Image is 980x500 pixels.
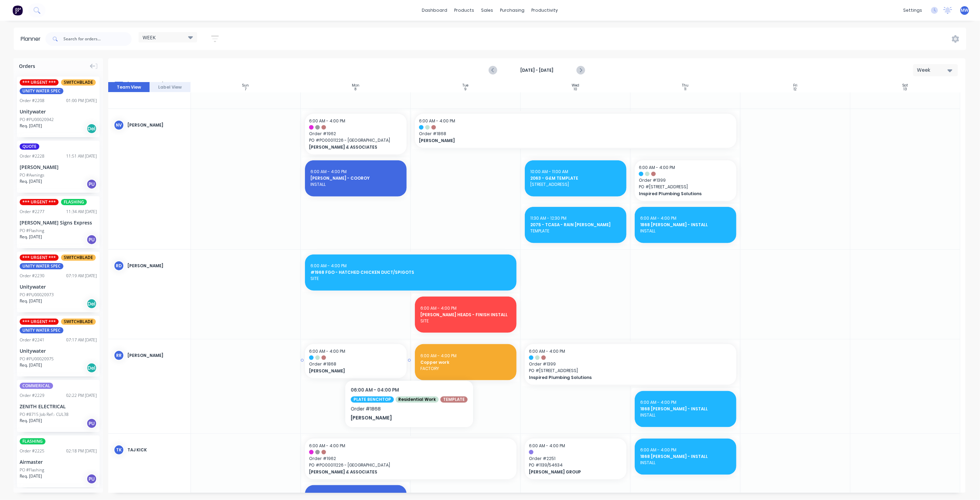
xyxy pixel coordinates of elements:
span: QUOTE [20,143,39,150]
div: [PERSON_NAME] [127,263,185,269]
div: NV [114,120,124,130]
span: INSTALL [640,460,731,466]
span: 6:00 AM - 4:00 PM [639,164,675,170]
span: #1968 FGO - HATCHED CHICKEN DUCT/SPIGOTS [310,269,511,276]
span: FACTORY [420,366,511,372]
div: 01:00 PM [DATE] [66,98,97,104]
span: 2063 - G&M TEMPLATE [530,175,621,181]
div: Unitywater [20,283,97,290]
div: Order # 2230 [20,273,44,279]
div: Del [86,299,97,309]
span: 11:30 AM - 12:30 PM [530,215,566,221]
span: UNITY WATER SPEC [20,88,63,94]
span: COMMERICAL [20,383,53,389]
div: Week [917,67,949,74]
span: [PERSON_NAME] & ASSOCIATES [309,144,393,150]
span: [PERSON_NAME] HEADS - FINISH INSTALL [420,312,511,318]
span: Order # 1399 [529,361,732,367]
div: Unitywater [20,347,97,354]
div: PU [86,179,97,189]
div: Airmaster [20,458,97,466]
span: TEMPLATE [530,228,621,234]
span: [PERSON_NAME] GROUP [529,469,613,475]
span: SWITCHBLADE [61,254,96,261]
span: 6:00 AM - 4:00 PM [529,348,565,354]
span: UNITY WATER SPEC [20,263,63,269]
div: Tue [463,83,469,88]
span: SITE [310,276,511,282]
span: Req. [DATE] [20,178,42,184]
button: Label View [150,82,191,92]
div: Unitywater [20,108,97,115]
div: 10 [574,88,577,91]
strong: [DATE] - [DATE] [502,67,571,73]
span: Req. [DATE] [20,418,42,424]
span: 1868 [PERSON_NAME] - INSTALL [640,453,731,460]
div: products [451,5,478,16]
div: Order # 2208 [20,98,44,104]
div: 7 [245,88,247,91]
span: 6:00 AM - 4:00 PM [419,118,455,124]
span: 1868 [PERSON_NAME] - INSTALL [640,406,731,412]
span: 6:00 AM - 4:00 PM [640,447,676,453]
span: SITE [420,318,511,324]
div: [PERSON_NAME] Signs Express [20,219,97,226]
span: 6:00 AM - 4:00 PM [310,169,347,174]
span: 6:00 AM - 4:00 PM [640,399,676,405]
span: INSTALL [640,412,731,418]
span: 6:00 AM - 4:00 PM [420,305,457,311]
span: Order # 2251 [529,456,622,462]
span: [PERSON_NAME] [419,138,701,144]
span: [STREET_ADDRESS] [530,181,621,188]
div: 07:17 AM [DATE] [66,337,97,343]
div: Del [86,363,97,373]
div: 9 [465,88,467,91]
div: Del [86,123,97,134]
div: Order # 2225 [20,448,44,454]
div: 13 [904,88,907,91]
div: PO #Flashing [20,467,44,473]
div: Order # 2228 [20,153,44,159]
div: PO #Flashing [20,228,44,234]
span: 6:00 AM - 4:00 PM [420,353,457,359]
span: Req. [DATE] [20,473,42,479]
div: PO #Awnings [20,172,44,178]
div: Sun [243,83,249,88]
span: 1868 [PERSON_NAME] - INSTALL [640,222,731,228]
span: [PERSON_NAME] & ASSOCIATES [309,469,492,475]
span: 6:00 AM - 4:00 PM [309,348,345,354]
span: MW [961,7,969,13]
button: Week [913,64,958,76]
div: 11:34 AM [DATE] [66,209,97,215]
div: Wed [572,83,579,88]
span: UNITY WATER SPEC [20,327,63,333]
div: sales [478,5,497,16]
div: RD [114,261,124,271]
div: 02:18 PM [DATE] [66,448,97,454]
span: Orders [19,62,35,70]
span: Order # 1399 [639,177,732,183]
div: Thu [682,83,689,88]
div: productivity [528,5,562,16]
span: Inspired Plumbing Solutions [529,374,712,381]
span: PO # PO00011226 - [GEOGRAPHIC_DATA] [309,462,512,468]
span: Order # 1962 [309,131,402,137]
span: 6:00 AM - 4:00 PM [309,118,345,124]
span: Req. [DATE] [20,234,42,240]
span: 6:00 AM - 4:00 PM [640,215,676,221]
span: PO # 1139/54634 [529,462,622,468]
div: PO #8715 Job Ref:- CUL38 [20,411,69,418]
div: settings [900,5,926,16]
div: purchasing [497,5,528,16]
span: [PERSON_NAME] - COOROY [310,175,401,181]
input: Search for orders... [63,32,132,46]
span: Inspired Plumbing Solutions [639,191,723,197]
div: TK [114,445,124,455]
span: PO # PO00011226 - [GEOGRAPHIC_DATA] [309,137,402,143]
button: Team View [108,82,150,92]
span: WEEK [143,34,156,41]
div: PO #PU00020973 [20,292,54,298]
span: INSTALL [310,181,401,188]
div: Fri [793,83,797,88]
div: [PERSON_NAME] [127,122,185,128]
